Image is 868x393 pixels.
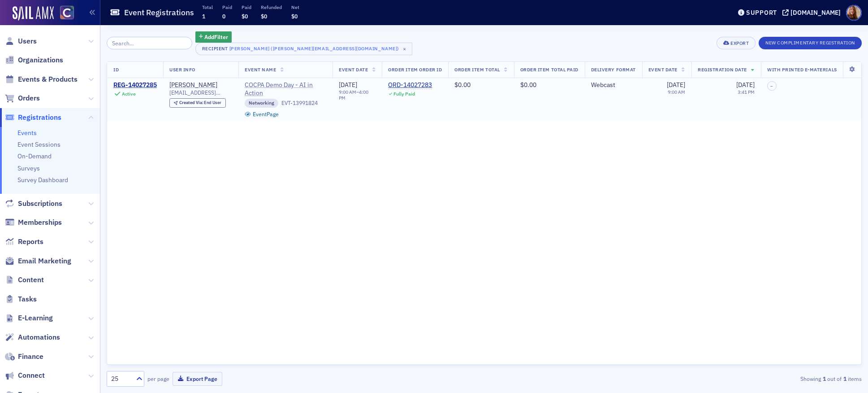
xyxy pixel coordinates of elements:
a: ORD-14027283 [388,81,432,89]
a: Content [5,275,44,285]
button: Export Page [173,372,222,386]
time: 9:00 AM [339,89,356,95]
a: EventPage [245,111,279,118]
a: E-Learning [5,313,53,323]
span: Finance [18,352,43,362]
span: × [401,45,409,53]
a: Connect [5,371,45,380]
span: 1 [202,13,205,20]
span: Profile [846,5,862,21]
label: per page [147,375,169,383]
div: Support [746,9,777,17]
a: Survey Dashboard [17,176,68,184]
p: Paid [242,4,251,10]
time: 9:00 AM [668,89,685,95]
input: Search… [107,37,192,49]
span: Memberships [18,218,62,227]
a: New Complimentary Registration [759,38,862,46]
span: [EMAIL_ADDRESS][DOMAIN_NAME] [169,89,232,96]
a: Orders [5,93,40,103]
span: [DATE] [339,81,357,89]
span: Tasks [18,294,37,304]
strong: 1 [842,375,848,383]
img: SailAMX [13,6,54,21]
a: Finance [5,352,43,362]
span: Event Name [245,66,276,73]
strong: 1 [821,375,827,383]
span: – [770,83,773,89]
time: 4:00 PM [339,89,368,101]
div: End User [179,100,222,105]
span: Order Item Total Paid [520,66,579,73]
span: 0 [222,13,225,20]
a: COCPA Demo Day - AI in Action [245,81,326,97]
div: Active [122,91,136,97]
span: Add Filter [204,33,228,41]
button: [DOMAIN_NAME] [782,9,844,16]
p: Refunded [261,4,282,10]
h1: Event Registrations [124,7,194,18]
span: Content [18,275,44,285]
span: $0 [291,13,298,20]
span: ID [113,66,119,73]
span: Organizations [18,55,63,65]
div: [PERSON_NAME] ([PERSON_NAME][EMAIL_ADDRESS][DOMAIN_NAME]) [229,44,399,53]
a: Automations [5,332,60,342]
a: Events & Products [5,74,78,84]
span: Automations [18,332,60,342]
a: On-Demand [17,152,52,160]
a: View Homepage [54,6,74,21]
span: Created Via : [179,100,204,105]
div: Webcast [591,81,636,89]
a: Email Marketing [5,256,71,266]
p: Net [291,4,299,10]
span: $0 [242,13,248,20]
div: Networking [245,99,278,108]
a: REG-14027285 [113,81,157,89]
div: – [339,89,376,101]
span: Event Date [648,66,678,73]
span: $0.00 [520,81,536,89]
span: $0.00 [454,81,471,89]
a: Reports [5,237,43,247]
span: Events & Products [18,74,78,84]
div: EVT-13991824 [281,100,318,106]
div: Export [730,41,749,46]
span: $0 [261,13,267,20]
a: Organizations [5,55,63,65]
span: Order Item Order ID [388,66,442,73]
div: Fully Paid [393,91,415,97]
img: SailAMX [60,6,74,20]
span: [DATE] [667,81,685,89]
span: Event Date [339,66,368,73]
span: User Info [169,66,195,73]
span: Email Marketing [18,256,71,266]
a: Surveys [17,164,40,172]
span: Order Item Total [454,66,500,73]
div: Showing out of items [616,375,862,383]
a: Registrations [5,113,61,122]
span: Reports [18,237,43,247]
a: Users [5,36,37,46]
button: AddFilter [195,31,232,43]
span: With Printed E-Materials [767,66,837,73]
a: Memberships [5,218,62,227]
button: New Complimentary Registration [759,37,862,49]
span: Connect [18,371,45,380]
span: Registrations [18,113,61,122]
div: [DOMAIN_NAME] [790,9,841,17]
span: Users [18,36,37,46]
a: Tasks [5,294,37,304]
a: [PERSON_NAME] [169,81,217,89]
button: Export [717,37,756,49]
span: E-Learning [18,313,53,323]
span: Registration Date [698,66,747,73]
span: Subscriptions [18,199,62,209]
div: Recipient [202,46,228,52]
a: Subscriptions [5,199,62,209]
span: [DATE] [736,81,755,89]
